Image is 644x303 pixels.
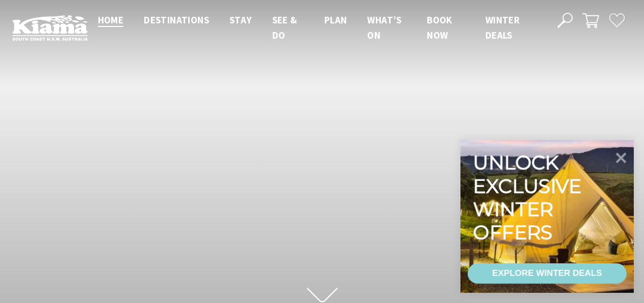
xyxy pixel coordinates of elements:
[229,14,252,26] span: Stay
[468,263,627,284] a: EXPLORE WINTER DEALS
[485,14,520,41] span: Winter Deals
[272,14,297,41] span: See & Do
[324,14,347,26] span: Plan
[427,14,452,41] span: Book now
[98,14,124,26] span: Home
[492,263,602,284] div: EXPLORE WINTER DEALS
[12,15,88,41] img: Kiama Logo
[473,151,586,244] div: Unlock exclusive winter offers
[367,14,401,41] span: What’s On
[88,12,546,43] nav: Main Menu
[144,14,209,26] span: Destinations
